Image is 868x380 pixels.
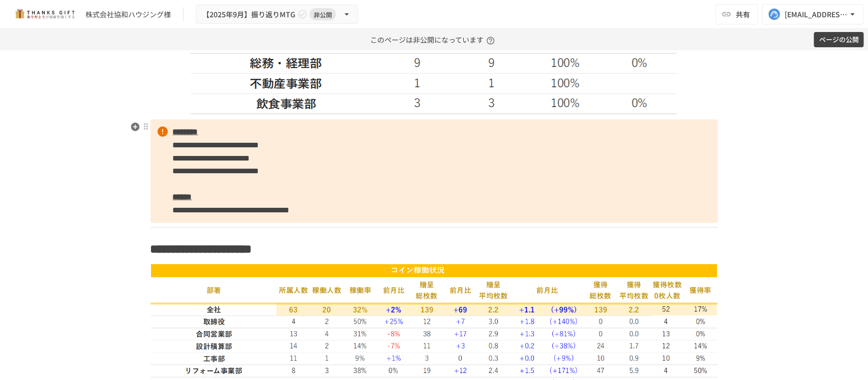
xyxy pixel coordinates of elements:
[762,4,864,24] button: [EMAIL_ADDRESS][DOMAIN_NAME]
[736,9,750,20] span: 共有
[202,8,295,21] span: 【2025年9月】振り返りMTG
[196,5,358,24] button: 【2025年9月】振り返りMTG非公開
[715,4,758,24] button: 共有
[785,8,848,21] div: [EMAIL_ADDRESS][DOMAIN_NAME]
[85,9,171,20] div: 株式会社協和ハウジング様
[12,6,77,22] img: mMP1OxWUAhQbsRWCurg7vIHe5HqDpP7qZo7fRoNLXQh
[370,29,498,50] p: このページは非公開になっています
[814,32,864,48] button: ページの公開
[310,9,336,20] span: 非公開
